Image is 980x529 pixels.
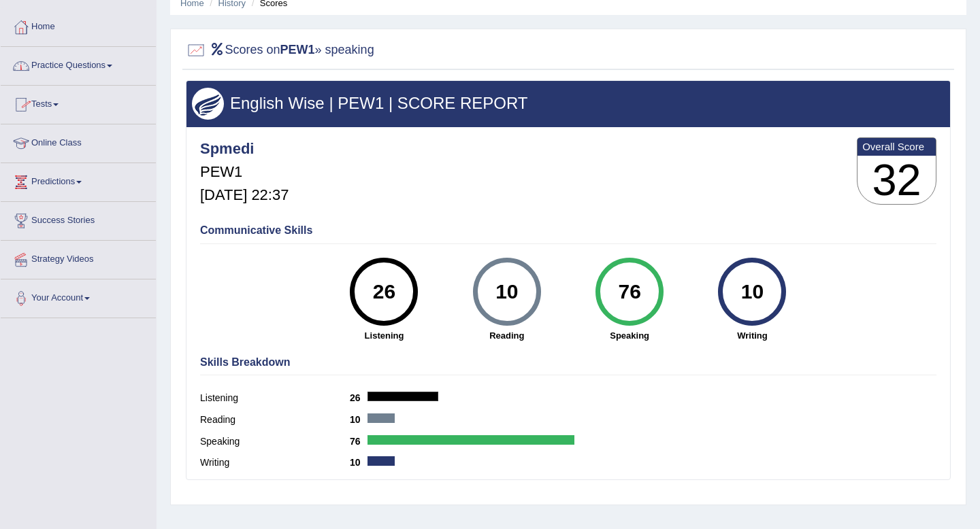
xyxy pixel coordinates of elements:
label: Speaking [200,434,350,449]
div: 10 [728,263,777,320]
h4: Communicative Skills [200,224,936,237]
h3: 32 [857,156,936,205]
a: Tests [1,86,156,120]
h2: Scores on » speaking [186,40,374,61]
b: Overall Score [862,141,931,152]
a: Strategy Videos [1,241,156,275]
strong: Speaking [575,329,684,342]
label: Writing [200,456,350,470]
div: 76 [604,263,654,320]
b: 10 [350,457,367,468]
label: Listening [200,391,350,405]
a: Success Stories [1,202,156,236]
a: Practice Questions [1,47,156,81]
h5: PEW1 [200,164,289,180]
h5: [DATE] 22:37 [200,187,289,203]
a: Online Class [1,124,156,158]
img: wings.png [192,88,224,120]
div: 10 [482,263,532,320]
div: 26 [359,263,409,320]
a: Home [1,8,156,42]
b: 10 [350,414,367,425]
strong: Writing [698,329,806,342]
h4: Skills Breakdown [200,356,936,369]
b: 26 [350,392,367,403]
a: Predictions [1,163,156,197]
a: Your Account [1,279,156,313]
b: 76 [350,436,367,447]
label: Reading [200,413,350,427]
strong: Reading [453,329,561,342]
h3: English Wise | PEW1 | SCORE REPORT [192,95,945,112]
h4: Spmedi [200,141,289,157]
b: PEW1 [280,43,315,56]
strong: Listening [329,329,438,342]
